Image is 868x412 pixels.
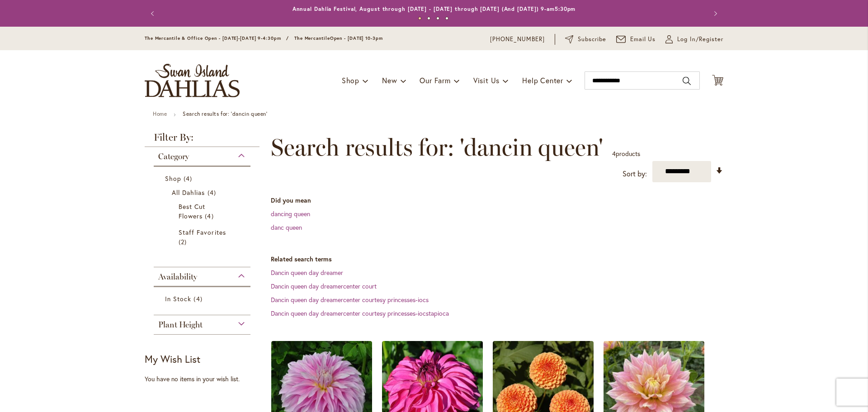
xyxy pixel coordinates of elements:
dt: Related search terms [271,255,723,264]
a: In Stock 4 [165,294,241,303]
span: Open - [DATE] 10-3pm [330,35,383,41]
strong: Filter By: [145,133,259,147]
a: Best Cut Flowers [179,202,228,221]
span: Help Center [522,76,563,85]
span: Shop [165,174,181,183]
a: Dancin queen day dreamercenter courtesy princesses-iocs [271,295,429,304]
span: Email Us [630,35,656,44]
a: Home [153,110,167,117]
button: 2 of 4 [427,17,430,20]
a: Shop [165,174,241,183]
a: Dancin queen day dreamer [271,268,343,277]
a: All Dahlias [172,188,235,197]
span: 4 [205,211,216,221]
span: Log In/Register [677,35,723,44]
span: Category [158,152,189,161]
button: 1 of 4 [418,17,421,20]
a: Dancin queen day dreamercenter courtesy princesses-iocstapioca [271,309,449,317]
span: Visit Us [473,76,500,85]
span: New [382,76,397,85]
div: You have no items in your wish list. [145,374,265,384]
span: Our Farm [420,76,450,85]
strong: Search results for: 'dancin queen' [183,110,267,117]
a: Log In/Register [665,35,723,44]
span: In Stock [165,294,191,303]
span: 4 [208,188,218,197]
a: Dancin queen day dreamercenter court [271,282,377,290]
a: Staff Favorites [179,227,228,246]
span: 4 [612,149,616,158]
p: products [612,147,640,161]
span: Availability [158,272,197,282]
a: danc queen [271,223,302,232]
dt: Did you mean [271,196,723,205]
button: 4 of 4 [445,17,448,20]
label: Sort by: [623,166,647,182]
span: Shop [342,76,359,85]
span: Best Cut Flowers [179,202,205,220]
a: Subscribe [565,35,606,44]
span: 2 [179,237,189,246]
button: 3 of 4 [436,17,439,20]
span: Subscribe [578,35,606,44]
button: Next [705,5,723,23]
button: Previous [145,5,163,23]
a: Email Us [616,35,656,44]
span: 4 [184,174,194,183]
strong: My Wish List [145,352,200,365]
span: The Mercantile & Office Open - [DATE]-[DATE] 9-4:30pm / The Mercantile [145,35,330,41]
span: Search results for: 'dancin queen' [271,134,603,161]
span: Plant Height [158,320,203,330]
a: Annual Dahlia Festival, August through [DATE] - [DATE] through [DATE] (And [DATE]) 9-am5:30pm [292,5,576,12]
a: store logo [145,64,240,97]
span: 4 [193,294,204,303]
a: dancing queen [271,209,310,218]
span: Staff Favorites [179,228,226,237]
span: All Dahlias [172,188,205,197]
a: [PHONE_NUMBER] [490,35,545,44]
